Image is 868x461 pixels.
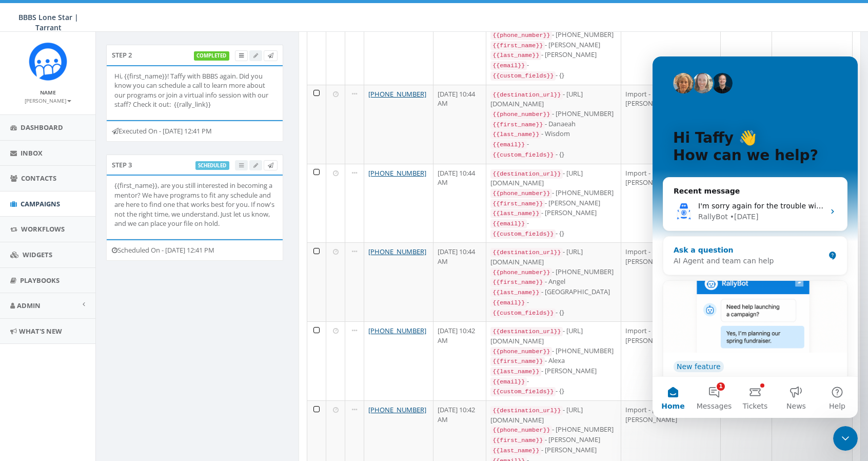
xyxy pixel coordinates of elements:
button: Messages [41,320,82,361]
code: {{first_name}} [490,199,545,208]
div: Step 2 [106,45,283,65]
div: - [PERSON_NAME] [490,366,617,376]
code: {{phone_number}} [490,426,552,435]
img: Rally_Corp_Icon_1.png [29,42,67,81]
span: Home [9,346,32,353]
div: Ask a question [21,188,172,199]
div: - [PHONE_NUMBER] [490,109,617,119]
td: Import - [DATE], [PERSON_NAME] [621,85,720,164]
code: {{first_name}} [490,41,545,50]
code: {{custom_fields}} [490,387,556,396]
div: - {} [490,149,617,160]
div: - [490,376,617,387]
div: - [URL][DOMAIN_NAME] [490,405,617,425]
td: Import - [DATE], [PERSON_NAME] [621,321,720,400]
code: {{first_name}} [490,436,545,445]
span: Playbooks [20,276,60,285]
code: {{phone_number}} [490,268,552,277]
div: - Danaeah [490,119,617,129]
code: {{last_name}} [490,288,541,297]
span: News [134,346,153,353]
code: {{custom_fields}} [490,150,556,160]
span: View Campaign Delivery Statistics [239,51,244,59]
span: BBBS Lone Star | Tarrant [18,12,78,32]
code: {{custom_fields}} [490,71,556,81]
code: {{destination_url}} [490,406,563,415]
div: - [GEOGRAPHIC_DATA] [490,287,617,297]
span: I'm sorry again for the trouble with finding the chat support option and hope my previous info wa... [46,145,764,153]
label: completed [194,51,230,61]
code: {{destination_url}} [490,90,563,100]
code: {{phone_number}} [490,189,552,198]
td: [DATE] 10:44 AM [433,6,486,85]
td: [DATE] 10:42 AM [433,321,486,400]
span: Campaigns [21,199,60,208]
code: {{last_name}} [490,51,541,60]
a: [PHONE_NUMBER] [368,405,426,414]
span: Send Test Message [268,51,273,59]
div: Executed On - [DATE] 12:41 PM [106,120,283,142]
div: - [PHONE_NUMBER] [490,346,617,356]
div: - {} [490,70,617,81]
div: - [490,60,617,70]
td: [DATE] 10:44 AM [433,164,486,243]
div: Ask a questionAI Agent and team can help [10,180,195,219]
a: [PHONE_NUMBER] [368,247,426,256]
iframe: Intercom live chat [833,426,858,451]
p: Hi, {{first_name}}! Taffy with BBBS again. Did you know you can schedule a call to learn more abo... [114,71,275,109]
code: {{last_name}} [490,209,541,218]
span: Inbox [21,148,43,158]
div: - [PERSON_NAME] [490,50,617,60]
code: {{destination_url}} [490,248,563,257]
span: Workflows [21,224,65,234]
div: - [PERSON_NAME] [490,198,617,208]
td: Import - [DATE], [PERSON_NAME] [621,164,720,243]
td: [DATE] 10:44 AM [433,85,486,164]
code: {{phone_number}} [490,110,552,119]
code: {{first_name}} [490,120,545,129]
div: RallyBot + Playbooks Now Live! 🚀New feature [10,224,195,354]
a: [PHONE_NUMBER] [368,326,426,335]
span: Tickets [90,346,115,353]
div: New feature [21,304,71,316]
code: {{phone_number}} [490,347,552,356]
div: Scheduled On - [DATE] 12:41 PM [106,239,283,261]
div: RallyBot [46,155,75,166]
code: {{email}} [490,140,527,149]
div: - [490,139,617,149]
div: - [URL][DOMAIN_NAME] [490,89,617,109]
span: Messages [44,346,80,353]
code: {{last_name}} [490,367,541,376]
td: [DATE] 10:44 AM [433,242,486,321]
code: {{email}} [490,219,527,228]
span: Send Test Message [268,161,273,169]
div: AI Agent and team can help [21,199,172,210]
a: [PHONE_NUMBER] [368,89,426,99]
div: - [PHONE_NUMBER] [490,267,617,277]
code: {{email}} [490,61,527,70]
div: - {} [490,308,617,318]
code: {{last_name}} [490,130,541,139]
p: {{first_name}}, are you still interested in becoming a mentor? We have programs to fit any schedu... [114,181,275,228]
small: Name [40,89,56,96]
div: - Wisdom [490,129,617,139]
code: {{email}} [490,298,527,308]
button: News [123,320,164,361]
td: Import - [DATE], [PERSON_NAME] [621,6,720,85]
code: {{last_name}} [490,446,541,455]
div: - [PERSON_NAME] [490,208,617,218]
div: - [PHONE_NUMBER] [490,425,617,435]
div: - [URL][DOMAIN_NAME] [490,326,617,345]
div: - [PHONE_NUMBER] [490,188,617,198]
code: {{destination_url}} [490,327,563,336]
button: Help [164,320,205,361]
